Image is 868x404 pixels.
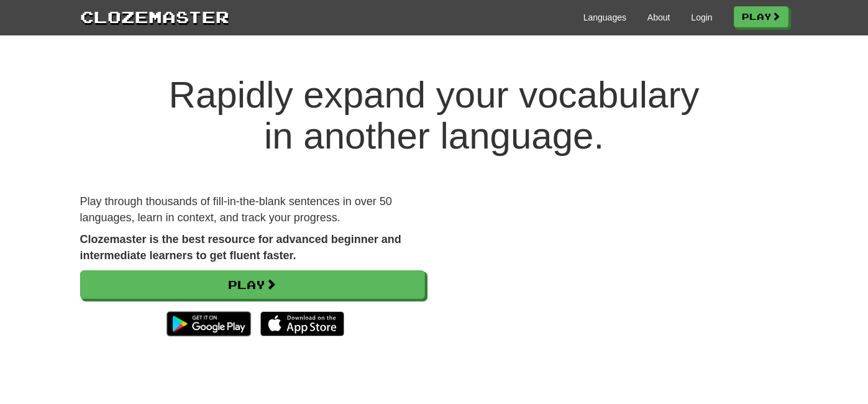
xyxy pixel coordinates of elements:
p: Play through thousands of fill-in-the-blank sentences in over 50 languages, learn in context, and... [80,194,425,226]
a: Login [691,11,712,24]
a: Play [734,6,788,27]
img: Download_on_the_App_Store_Badge_US-UK_135x40-25178aeef6eb6b83b96f5f2d004eda3bffbb37122de64afbaef7... [260,311,344,336]
a: Play [80,270,425,299]
a: Clozemaster [80,5,229,28]
strong: Clozemaster is the best resource for advanced beginner and intermediate learners to get fluent fa... [80,233,401,262]
img: Get it on Google Play [160,305,257,342]
a: Languages [583,11,626,24]
a: About [647,11,670,24]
